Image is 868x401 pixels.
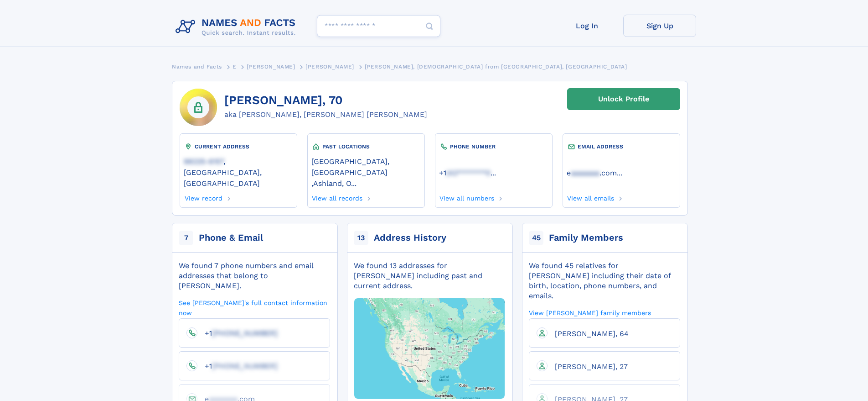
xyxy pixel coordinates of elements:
a: eaaaaaaa.com [567,168,617,177]
h1: [PERSON_NAME], 70 [224,94,427,107]
span: [PERSON_NAME], 27 [555,362,628,371]
a: View all numbers [439,192,495,202]
img: Logo Names and Facts [172,15,303,39]
a: [PERSON_NAME] [305,61,354,72]
span: [PERSON_NAME], 64 [555,329,629,338]
span: [PERSON_NAME] [305,63,354,70]
a: Names and Facts [172,61,222,72]
span: [PERSON_NAME], [DEMOGRAPHIC_DATA] from [GEOGRAPHIC_DATA], [GEOGRAPHIC_DATA] [365,63,627,70]
div: PHONE NUMBER [439,142,548,151]
div: aka [PERSON_NAME], [PERSON_NAME] [PERSON_NAME] [224,109,427,120]
a: +1[PHONE_NUMBER] [197,361,278,370]
a: Sign Up [623,15,696,37]
input: search input [317,15,440,37]
a: View [PERSON_NAME] family members [529,308,651,317]
span: [PHONE_NUMBER] [212,362,278,370]
div: Address History [374,232,446,244]
span: [PERSON_NAME] [247,63,295,70]
div: Family Members [549,232,623,244]
a: Unlock Profile [567,88,680,110]
a: [GEOGRAPHIC_DATA], [GEOGRAPHIC_DATA] [311,156,421,177]
a: ... [439,169,548,177]
span: 13 [354,231,368,245]
div: EMAIL ADDRESS [567,142,676,151]
span: 7 [179,231,193,245]
span: [PHONE_NUMBER] [212,329,278,338]
div: CURRENT ADDRESS [184,142,293,151]
div: Unlock Profile [598,89,649,110]
a: [PERSON_NAME], 64 [548,329,629,338]
span: E [232,63,237,70]
div: , [311,151,421,192]
a: +1[PHONE_NUMBER] [197,328,278,337]
a: ... [567,169,676,177]
a: View all emails [567,192,615,202]
div: PAST LOCATIONS [311,142,421,151]
span: aaaaaaa [571,169,599,177]
a: E [232,61,237,72]
a: 98225-6157, [GEOGRAPHIC_DATA], [GEOGRAPHIC_DATA] [184,156,293,188]
div: We found 45 relatives for [PERSON_NAME] including their date of birth, location, phone numbers, a... [529,261,680,301]
span: 45 [529,231,543,245]
a: [PERSON_NAME] [247,61,295,72]
a: View all records [311,192,363,202]
button: Search Button [418,15,440,37]
div: Phone & Email [199,232,263,244]
a: Log In [550,15,623,37]
div: We found 7 phone numbers and email addresses that belong to [PERSON_NAME]. [179,261,330,291]
a: [PERSON_NAME], 27 [548,362,628,370]
div: We found 13 addresses for [PERSON_NAME] including past and current address. [354,261,505,291]
a: View record [184,192,222,202]
a: See [PERSON_NAME]'s full contact information now [179,298,330,317]
span: 98225-6157 [184,157,223,166]
a: Ashland, O... [313,178,356,188]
